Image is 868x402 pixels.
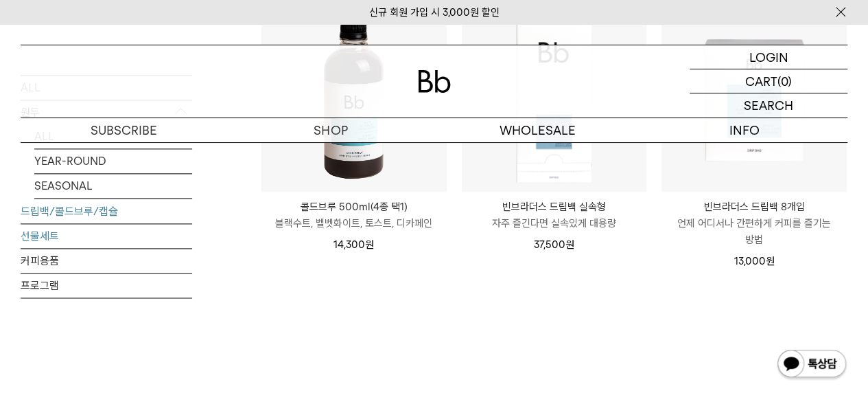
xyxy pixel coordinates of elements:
[776,348,847,381] img: 카카오톡 채널 1:1 채팅 버튼
[734,255,775,267] span: 13,000
[261,215,447,232] p: 블랙수트, 벨벳화이트, 토스트, 디카페인
[21,199,192,223] a: 드립백/콜드브루/캡슐
[261,199,447,215] p: 콜드브루 500ml(4종 택1)
[462,199,647,232] a: 빈브라더스 드립백 실속형 자주 즐긴다면 실속있게 대용량
[641,118,847,142] p: INFO
[21,223,192,247] a: 선물세트
[21,248,192,272] a: 커피용품
[749,45,788,69] p: LOGIN
[661,199,847,215] p: 빈브라더스 드립백 8개입
[369,6,500,19] a: 신규 회원 가입 시 3,000원 할인
[534,238,574,251] span: 37,500
[261,199,447,232] a: 콜드브루 500ml(4종 택1) 블랙수트, 벨벳화이트, 토스트, 디카페인
[745,69,777,93] p: CART
[434,118,641,142] p: WHOLESALE
[565,238,574,251] span: 원
[21,118,227,142] a: SUBSCRIBE
[34,148,192,172] a: YEAR-ROUND
[744,93,793,118] p: SEARCH
[21,273,192,297] a: 프로그램
[365,238,374,251] span: 원
[462,215,647,232] p: 자주 즐긴다면 실속있게 대용량
[462,199,647,215] p: 빈브라더스 드립백 실속형
[661,199,847,248] a: 빈브라더스 드립백 8개입 언제 어디서나 간편하게 커피를 즐기는 방법
[690,45,847,69] a: LOGIN
[34,173,192,197] a: SEASONAL
[227,118,434,142] a: SHOP
[766,255,775,267] span: 원
[418,70,451,93] img: 로고
[690,69,847,93] a: CART (0)
[777,69,792,93] p: (0)
[661,215,847,248] p: 언제 어디서나 간편하게 커피를 즐기는 방법
[333,238,374,251] span: 14,300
